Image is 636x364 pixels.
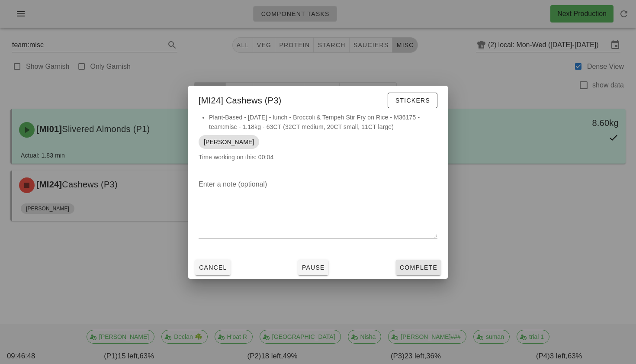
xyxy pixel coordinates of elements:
span: Pause [302,264,325,271]
span: Complete [399,264,437,271]
span: Stickers [395,97,430,104]
button: Complete [396,260,441,275]
div: [MI24] Cashews (P3) [188,86,448,113]
span: [PERSON_NAME] [204,135,254,149]
li: Plant-Based - [DATE] - lunch - Broccoli & Tempeh Stir Fry on Rice - M36175 - team:misc - 1.18kg -... [209,113,437,132]
span: Cancel [199,264,227,271]
button: Stickers [388,93,437,108]
button: Cancel [195,260,231,275]
button: Pause [298,260,328,275]
div: Time working on this: 00:04 [188,113,448,171]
